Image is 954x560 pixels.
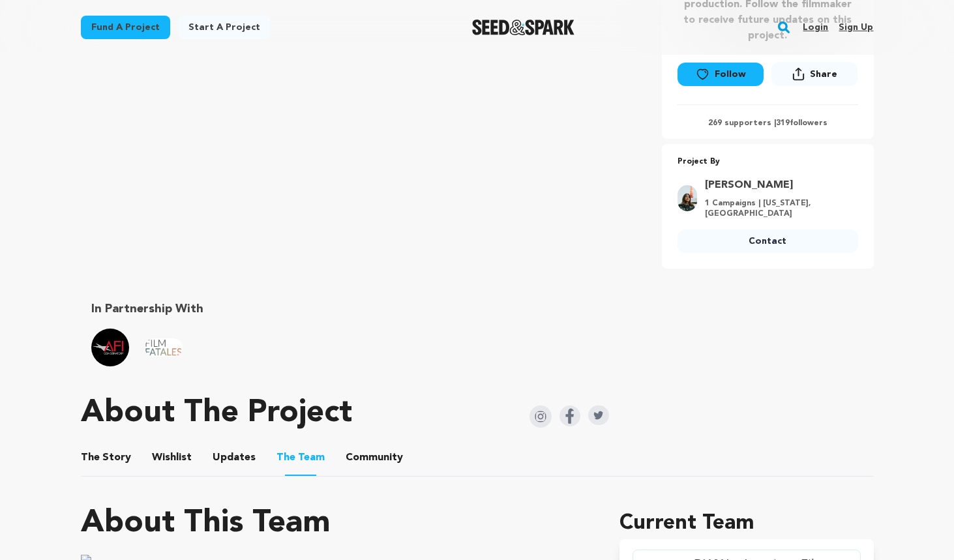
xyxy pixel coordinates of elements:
a: Seed&Spark Homepage [472,20,574,35]
span: Wishlist [152,450,192,465]
img: Film Fatales [145,338,183,356]
span: Team [276,450,325,465]
span: Updates [213,450,256,465]
img: Seed&Spark Instagram Icon [529,405,552,428]
span: Story [81,450,131,465]
span: Community [346,450,403,465]
img: MV5BYzhhNGI3ZmYtMDBjMC00Yzc1LTgyMTItOTQzZTUxMGI2M2FjXkEyXkFqcGdeQXVyMTEwNDUwODk@._V1_.jpg [678,185,697,211]
a: Follow [678,63,764,86]
button: Share [771,62,857,86]
span: Share [810,68,837,81]
h1: About The Project [81,398,352,429]
span: The [81,450,100,465]
img: AFI Directing Workshop for Women [91,329,129,366]
span: Share [771,62,857,91]
span: 319 [776,119,790,127]
a: Start a project [178,16,271,39]
a: Goto Marie Jamora profile [705,177,850,193]
img: Seed&Spark Logo Dark Mode [472,20,574,35]
p: 269 supporters | followers [678,118,858,128]
a: Fund a project [81,16,170,39]
a: Sign up [839,17,873,38]
h1: About This Team [81,508,331,539]
img: Seed&Spark Facebook Icon [559,405,580,426]
a: Contact [678,229,858,253]
h1: Current Team [619,508,873,539]
p: 1 Campaigns | [US_STATE], [GEOGRAPHIC_DATA] [705,198,850,219]
span: The [276,450,295,465]
p: Project By [678,155,858,169]
a: Login [803,17,828,38]
h2: In Partnership With [91,300,467,318]
img: Seed&Spark Twitter Icon [588,405,609,425]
